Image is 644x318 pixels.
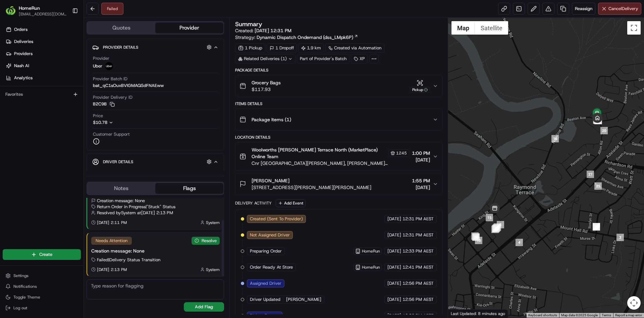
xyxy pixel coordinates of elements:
button: [PERSON_NAME][STREET_ADDRESS][PERSON_NAME][PERSON_NAME]1:55 PM[DATE] [235,173,442,195]
span: Reassign [575,6,592,12]
div: 20 [600,127,608,134]
a: Created via Automation [325,43,384,53]
div: 1.9 km [298,43,324,53]
span: [DATE] [387,297,401,303]
div: 6 [491,226,499,233]
div: Strategy: [235,34,358,41]
span: [STREET_ADDRESS][PERSON_NAME][PERSON_NAME] [252,184,371,191]
span: Providers [14,51,33,57]
div: Needs Attention [91,237,132,245]
span: Order Ready At Store [250,264,293,270]
button: CancelDelivery [598,3,641,15]
span: Assigned Driver [250,280,281,286]
span: HomeRun [362,265,380,270]
div: 27 [587,171,594,178]
span: [DATE] 2:11 PM [97,220,127,225]
button: Flags [155,183,223,194]
span: Return Order in Progress | "Stuck" Status [97,204,175,210]
a: Report a map error [615,313,642,317]
span: Provider Details [103,45,138,50]
button: Settings [3,271,81,280]
button: Package Items (1) [235,109,442,130]
button: Notes [87,183,155,194]
a: Analytics [3,73,84,83]
button: Grocery Bags$117.93Pickup [235,75,442,97]
a: Terms (opens in new tab) [602,313,611,317]
button: Toggle fullscreen view [627,21,641,35]
span: Not Assigned Driver [250,232,290,238]
span: $117.93 [252,86,281,93]
h3: Summary [235,21,262,27]
span: 12:56 PM AEST [402,297,434,303]
span: Package Items ( 1 ) [252,116,291,123]
span: Analytics [14,75,33,81]
span: Price [93,113,103,119]
div: Items Details [235,101,442,106]
div: Favorites [3,89,81,100]
span: [PERSON_NAME] [252,177,289,184]
span: $10.78 [93,120,107,125]
span: Orders [14,27,28,33]
div: 3 [616,234,624,241]
span: Provider [93,55,109,61]
div: 1 Pickup [235,43,265,53]
a: Providers [3,48,84,59]
div: 17 [595,117,602,124]
div: 9 [493,224,500,231]
a: Orders [3,24,84,35]
button: Provider Details [92,42,218,53]
span: 1:00 PM [412,150,430,156]
button: Keyboard shortcuts [528,313,557,318]
span: Preparing Order [250,248,282,254]
a: Open this area in Google Maps (opens a new window) [450,309,472,318]
span: [DATE] [387,248,401,254]
span: Driver Updated [250,297,280,303]
div: 26 [593,223,600,230]
button: Reassign [572,3,595,15]
span: [DATE] [387,216,401,222]
button: Add Flag [184,302,224,312]
span: Nash AI [14,63,29,69]
span: Creation message: None [97,198,145,204]
div: 21 [594,182,602,190]
span: Created: [235,27,291,34]
span: [DATE] 2:13 PM [97,267,127,272]
img: Google [450,309,472,318]
span: bat_qC1sOuxBVIGMAQSdFNAEww [93,83,164,89]
button: Map camera controls [627,296,641,310]
span: 12:31 PM AEST [402,232,434,238]
button: Log out [3,303,81,313]
span: Deliveries [14,39,33,45]
button: Provider [155,22,223,33]
span: HomeRun [362,248,380,254]
div: Package Details [235,67,442,73]
span: [DATE] [387,232,401,238]
span: Failed | Delivery Status Transition [97,257,160,263]
span: [PERSON_NAME] [286,297,321,303]
span: Name [93,170,105,176]
button: HomeRun [19,5,40,11]
img: uber-new-logo.jpeg [105,62,113,70]
a: Dynamic Dispatch Ondemand (dss_LMpk6P) [257,34,358,41]
span: Resolved by System [97,210,136,216]
span: 1:55 PM [412,177,430,184]
span: Dynamic Dispatch Ondemand (dss_LMpk6P) [257,34,353,41]
div: 28 [593,116,600,124]
span: [DATE] [412,156,430,163]
button: Show satellite imagery [475,21,508,35]
span: 12:33 PM AEST [402,248,434,254]
button: HomeRunHomeRun[EMAIL_ADDRESS][DOMAIN_NAME] [3,3,69,19]
span: at [DATE] 2:13 PM [137,210,173,216]
div: Location Details [235,135,442,140]
span: Create [39,252,52,258]
span: Grocery Bags [252,79,281,86]
span: Toggle Theme [13,294,40,300]
div: 10 [492,225,500,232]
button: Pickup [410,80,430,93]
button: Show street map [451,21,475,35]
div: 24 [593,223,600,231]
span: Customer Support [93,131,130,137]
div: Delivery Activity [235,200,272,206]
span: [DATE] [387,280,401,286]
